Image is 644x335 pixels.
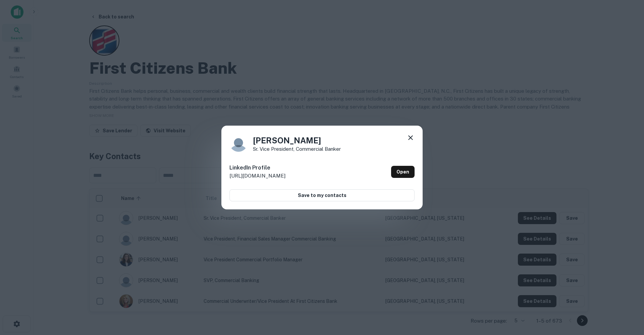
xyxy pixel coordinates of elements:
[610,281,644,314] iframe: Chat Widget
[229,164,285,172] h6: LinkedIn Profile
[229,189,415,201] button: Save to my contacts
[253,134,341,146] h4: [PERSON_NAME]
[229,172,285,180] p: [URL][DOMAIN_NAME]
[253,146,341,151] p: Sr. Vice President, Commercial Banker
[229,134,248,152] img: 9c8pery4andzj6ohjkjp54ma2
[391,166,415,178] a: Open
